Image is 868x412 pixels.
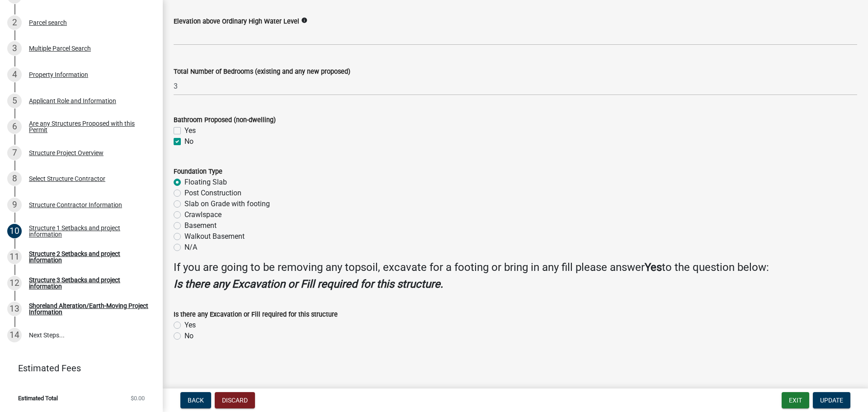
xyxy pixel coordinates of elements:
[820,397,843,404] span: Update
[188,397,204,404] span: Back
[184,331,193,341] label: No
[29,150,104,156] div: Structure Project Overview
[184,177,227,188] label: Floating Slab
[7,15,22,30] div: 2
[7,276,22,290] div: 12
[18,395,58,401] span: Estimated Total
[184,320,196,331] label: Yes
[184,231,245,242] label: Walkout Basement
[29,120,148,133] div: Are any Structures Proposed with this Permit
[184,242,197,253] label: N/A
[29,251,148,263] div: Structure 2 Setbacks and project information
[184,136,193,147] label: No
[174,278,443,290] strong: Is there any Excavation or Fill required for this structure.
[7,250,22,264] div: 11
[174,312,338,318] label: Is there any Excavation or Fill required for this structure
[813,392,850,408] button: Update
[29,202,122,208] div: Structure Contractor Information
[174,19,299,25] label: Elevation above Ordinary High Water Level
[29,45,91,52] div: Multiple Parcel Search
[180,392,211,408] button: Back
[7,67,22,82] div: 4
[29,277,148,289] div: Structure 3 Setbacks and project information
[7,171,22,186] div: 8
[29,303,148,315] div: Shoreland Alteration/Earth-Moving Project Information
[7,224,22,238] div: 10
[7,359,148,377] a: Estimated Fees
[174,261,857,274] h4: If you are going to be removing any topsoil, excavate for a footing or bring in any fill please a...
[29,71,88,78] div: Property Information
[7,146,22,160] div: 7
[7,328,22,342] div: 14
[174,69,350,75] label: Total Number of Bedrooms (existing and any new proposed)
[184,125,196,136] label: Yes
[174,169,222,175] label: Foundation Type
[184,199,270,209] label: Slab on Grade with footing
[645,261,662,274] strong: Yes
[184,188,241,199] label: Post Construction
[7,94,22,108] div: 5
[174,117,276,123] label: Bathroom Proposed (non-dwelling)
[215,392,255,408] button: Discard
[29,19,67,26] div: Parcel search
[782,392,809,408] button: Exit
[184,220,217,231] label: Basement
[29,175,105,182] div: Select Structure Contractor
[301,17,307,24] i: info
[7,302,22,316] div: 13
[29,98,116,104] div: Applicant Role and Information
[7,119,22,134] div: 6
[7,41,22,56] div: 3
[131,395,145,401] span: $0.00
[29,225,148,237] div: Structure 1 Setbacks and project information
[184,209,222,220] label: Crawlspace
[7,198,22,212] div: 9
